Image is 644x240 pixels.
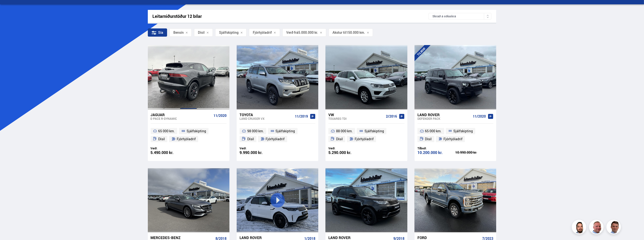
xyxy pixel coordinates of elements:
[266,136,285,142] span: Fjórhjóladrif
[429,13,491,20] div: Skráð á söluskrá
[325,109,407,161] a: VW Touareg TDI 2/2016 88 000 km. Sjálfskipting Dísil Fjórhjóladrif Verð: 5.290.000 kr.
[364,128,384,134] span: Sjálfskipting
[386,114,397,118] span: 2/2016
[346,31,365,34] span: 150.000 km.
[607,220,622,235] img: FbJEzSuNWCJXmdc-.webp
[158,136,165,142] span: Dísil
[328,151,366,155] div: 5.290.000 kr.
[240,113,293,117] div: Toyota
[328,235,391,240] div: Land Rover
[247,136,254,142] span: Dísil
[336,136,343,142] span: Dísil
[417,117,471,120] div: Defender PACK
[151,151,189,155] div: 5.490.000 kr.
[425,136,432,142] span: Dísil
[590,220,604,235] img: siFngHWaQ9KaOqBr.png
[332,31,346,34] span: Akstur til
[417,147,455,150] div: Tilboð:
[177,136,196,142] span: Fjórhjóladrif
[151,117,212,120] div: E-Pace R-DYNAMIC
[153,14,429,19] div: Leitarniðurstöður 12 bílar
[4,2,18,16] button: Opna LiveChat spjallviðmót
[198,31,205,34] span: Dísil
[237,109,318,161] a: Toyota Land Cruiser VX 11/2019 98 000 km. Sjálfskipting Dísil Fjórhjóladrif Verð: 9.990.000 kr.
[417,113,471,117] div: Land Rover
[240,151,278,155] div: 9.990.000 kr.
[328,147,366,150] div: Verð:
[328,117,384,120] div: Touareg TDI
[219,31,239,34] span: Sjálfskipting
[286,31,298,34] span: Verð frá
[151,147,189,150] div: Verð:
[276,128,295,134] span: Sjálfskipting
[158,128,175,134] span: 65 000 km.
[214,114,227,118] span: 11/2020
[336,128,353,134] span: 88 000 km.
[473,114,486,118] span: 11/2020
[572,220,587,235] img: nhp88E3Fdnt1Opn2.png
[187,128,206,134] span: Sjálfskipting
[417,151,455,155] div: 10.200.000 kr.
[240,235,302,240] div: Land Rover
[173,31,184,34] span: Bensín
[247,128,264,134] span: 98 000 km.
[425,128,442,134] span: 65 000 km.
[453,128,473,134] span: Sjálfskipting
[148,109,229,161] a: Jaguar E-Pace R-DYNAMIC 11/2020 65 000 km. Sjálfskipting Dísil Fjórhjóladrif Verð: 5.490.000 kr.
[417,235,480,240] div: Ford
[148,28,167,37] div: Sía
[151,113,212,117] div: Jaguar
[240,117,293,120] div: Land Cruiser VX
[415,109,496,161] a: Land Rover Defender PACK 11/2020 65 000 km. Sjálfskipting Dísil Fjórhjóladrif Tilboð: 10.200.000 ...
[328,113,384,117] div: VW
[253,31,272,34] span: Fjórhjóladrif
[455,151,493,154] div: 10.990.000 kr.
[151,235,214,240] div: Mercedes-Benz
[240,147,278,150] div: Verð:
[298,31,318,34] span: 5.000.000 kr.
[295,114,308,118] span: 11/2019
[355,136,374,142] span: Fjórhjóladrif
[443,136,462,142] span: Fjórhjóladrif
